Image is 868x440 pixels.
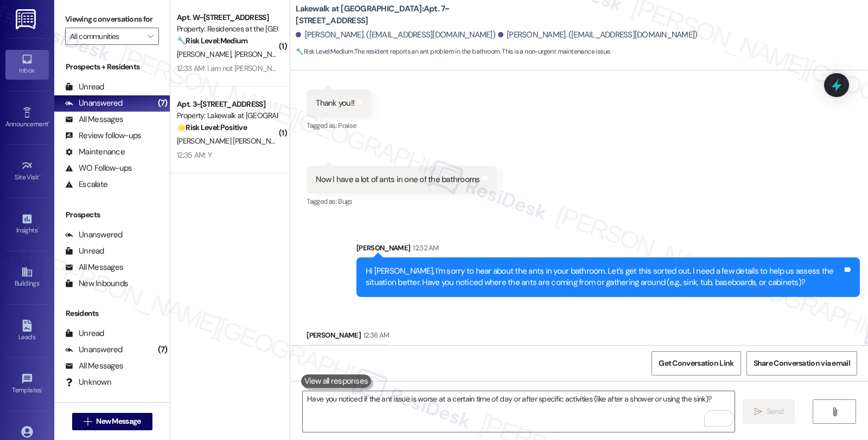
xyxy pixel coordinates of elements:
[177,12,277,23] div: Apt. W~[STREET_ADDRESS]
[65,98,123,109] div: Unanswered
[5,370,49,399] a: Templates •
[65,130,141,141] div: Review follow-ups
[65,377,111,388] div: Unknown
[767,406,783,417] span: Send
[54,61,170,73] div: Prospects + Residents
[746,351,857,376] button: Share Conversation via email
[296,29,495,41] div: [PERSON_NAME]. ([EMAIL_ADDRESS][DOMAIN_NAME])
[65,163,132,174] div: WO Follow-ups
[65,146,125,158] div: Maintenance
[177,36,247,46] strong: 🔧 Risk Level: Medium
[303,391,735,432] textarea: To enrich screen reader interactions, please activate Accessibility in Grammarly extension settings
[5,263,49,292] a: Buildings
[296,47,353,56] strong: 🔧 Risk Level: Medium
[177,23,277,35] div: Property: Residences at the [GEOGRAPHIC_DATA]
[65,328,104,339] div: Unread
[659,358,733,369] span: Get Conversation Link
[5,157,49,186] a: Site Visit •
[316,98,354,109] div: Thank you!!
[177,122,247,132] strong: 🌟 Risk Level: Positive
[356,242,860,257] div: [PERSON_NAME]
[307,193,497,209] div: Tagged as:
[177,136,290,146] span: [PERSON_NAME] [PERSON_NAME]
[177,63,393,73] div: 12:33 AM: I am not [PERSON_NAME]. I am [PERSON_NAME], apt. 5104
[361,329,390,341] div: 12:36 AM
[338,121,356,130] span: Praise
[177,99,277,110] div: Apt. 3~[STREET_ADDRESS]
[65,179,107,190] div: Escalate
[65,81,104,93] div: Unread
[498,29,698,41] div: [PERSON_NAME]. ([EMAIL_ADDRESS][DOMAIN_NAME])
[37,225,39,232] span: •
[155,95,170,112] div: (7)
[296,3,513,27] b: Lakewalk at [GEOGRAPHIC_DATA]: Apt. 7~[STREET_ADDRESS]
[148,32,154,41] i: 
[54,308,170,319] div: Residents
[307,118,372,133] div: Tagged as:
[754,407,762,416] i: 
[65,11,159,28] label: Viewing conversations for
[5,50,49,79] a: Inbox
[65,360,123,372] div: All Messages
[410,242,438,254] div: 12:32 AM
[65,229,123,241] div: Unanswered
[42,385,43,392] span: •
[754,358,850,369] span: Share Conversation via email
[366,266,843,289] div: Hi [PERSON_NAME], I'm sorry to hear about the ants in your bathroom. Let's get this sorted out. I...
[234,49,289,59] span: [PERSON_NAME]
[307,329,389,345] div: [PERSON_NAME]
[5,316,49,346] a: Leads
[65,114,123,125] div: All Messages
[65,245,104,257] div: Unread
[65,344,123,355] div: Unanswered
[743,399,795,424] button: Send
[70,28,142,45] input: All communities
[48,119,50,126] span: •
[16,9,38,29] img: ResiDesk Logo
[177,150,212,160] div: 12:35 AM: Y
[652,351,741,376] button: Get Conversation Link
[96,416,141,427] span: New Message
[177,49,234,59] span: [PERSON_NAME]
[338,197,352,206] span: Bugs
[316,174,480,185] div: Now I have a lot of ants in one of the bathrooms
[831,407,839,416] i: 
[72,413,152,430] button: New Message
[177,110,277,121] div: Property: Lakewalk at [GEOGRAPHIC_DATA]
[54,209,170,221] div: Prospects
[39,172,41,179] span: •
[155,341,170,358] div: (7)
[84,417,92,426] i: 
[65,278,128,289] div: New Inbounds
[296,46,610,57] span: : The resident reports an ant problem in the bathroom. This is a non-urgent maintenance issue.
[65,262,123,273] div: All Messages
[5,210,49,239] a: Insights •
